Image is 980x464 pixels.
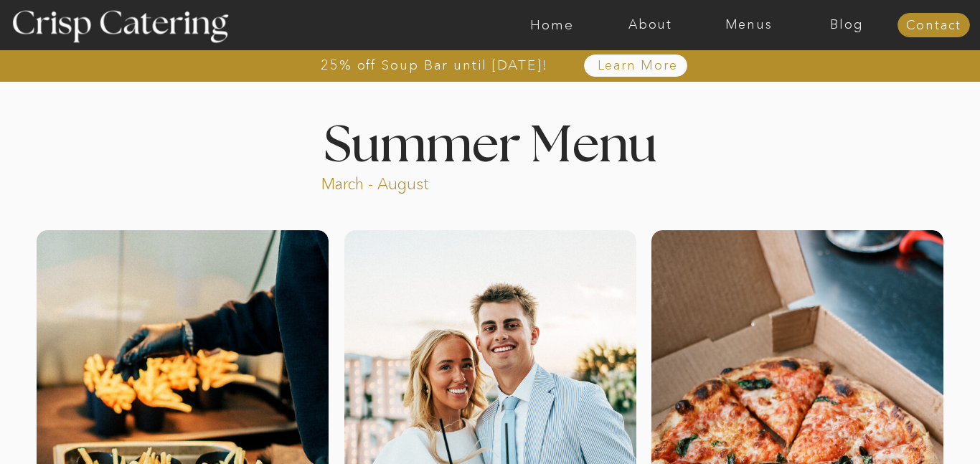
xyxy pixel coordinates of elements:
[699,18,798,32] a: Menus
[564,59,711,73] a: Learn More
[503,18,601,32] a: Home
[601,18,699,32] a: About
[798,18,896,32] a: Blog
[291,121,689,164] h1: Summer Menu
[321,174,519,190] p: March - August
[269,58,600,72] a: 25% off Soup Bar until [DATE]!
[897,19,970,33] a: Contact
